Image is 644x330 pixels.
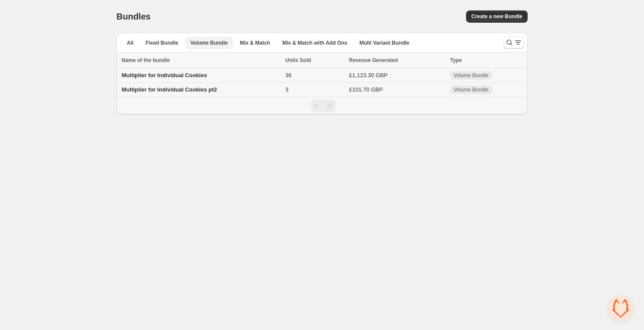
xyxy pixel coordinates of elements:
[471,13,522,20] span: Create a new Bundle
[190,39,228,46] span: Volume Bundle
[450,56,522,65] div: Type
[285,56,319,65] button: Units Sold
[454,86,489,93] span: Volume Bundle
[349,56,407,65] button: Revenue Generated
[282,39,347,46] span: Mix & Match with Add Ons
[454,72,489,79] span: Volume Bundle
[285,56,311,65] span: Units Sold
[145,39,178,46] span: Fixed Bundle
[116,11,151,22] h1: Bundles
[349,72,388,78] span: £1,123.30 GBP
[122,86,217,93] span: Multiplier for Individual Cookies pt2
[608,295,634,321] div: Open chat
[240,39,270,46] span: Mix & Match
[122,56,280,65] div: Name of the bundle
[349,86,383,93] span: £101.70 GBP
[122,72,207,78] span: Multiplier for Individual Cookies
[116,97,528,114] nav: Pagination
[466,10,528,23] button: Create a new Bundle
[127,39,133,46] span: All
[285,86,288,93] span: 3
[349,56,398,65] span: Revenue Generated
[359,39,409,46] span: Multi Variant Bundle
[285,72,291,78] span: 36
[503,36,524,49] button: Search and filter results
